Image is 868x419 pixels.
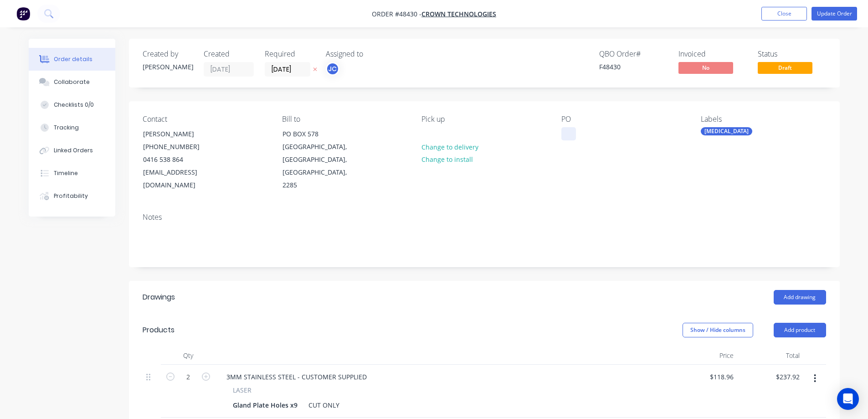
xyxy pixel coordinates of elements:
div: Collaborate [54,78,90,86]
div: [PERSON_NAME] [143,62,193,72]
div: QBO Order # [599,50,668,58]
button: Add product [774,323,826,337]
button: Profitability [29,185,115,207]
div: PO BOX 578[GEOGRAPHIC_DATA], [GEOGRAPHIC_DATA], [GEOGRAPHIC_DATA], 2285 [275,127,366,192]
div: Bill to [282,115,407,124]
div: Assigned to [326,50,417,58]
div: [GEOGRAPHIC_DATA], [GEOGRAPHIC_DATA], [GEOGRAPHIC_DATA], 2285 [282,140,358,191]
div: Profitability [54,192,88,200]
button: JC [326,62,339,76]
button: Tracking [29,116,115,139]
button: Show / Hide columns [683,323,753,337]
div: CUT ONLY [305,398,343,412]
button: Close [761,7,807,21]
div: Tracking [54,124,79,132]
div: Drawings [143,292,175,303]
div: Created [204,50,254,58]
div: PO [561,115,686,124]
div: Notes [143,213,826,222]
button: Timeline [29,162,115,185]
button: Linked Orders [29,139,115,162]
div: Status [758,50,826,58]
div: Total [737,347,803,365]
div: 0416 538 864 [143,153,219,166]
span: No [678,62,733,73]
div: Created by [143,50,193,58]
div: Linked Orders [54,146,93,155]
div: Timeline [54,169,78,177]
div: [PERSON_NAME][PHONE_NUMBER]0416 538 864[EMAIL_ADDRESS][DOMAIN_NAME] [135,127,226,192]
img: Factory [16,7,30,21]
div: Gland Plate Holes x9 [229,398,301,412]
div: Open Intercom Messenger [837,388,859,410]
div: Invoiced [678,50,747,58]
button: Change to install [416,153,478,166]
a: CROWN TECHNOLOGIES [421,10,496,18]
button: Order details [29,48,115,71]
div: Pick up [421,115,546,124]
div: [PERSON_NAME] [143,128,219,140]
div: Required [265,50,315,58]
span: Order #48430 - [372,10,421,18]
div: Labels [701,115,826,124]
button: Add drawing [774,290,826,305]
div: 3MM STAINLESS STEEL - CUSTOMER SUPPLIED [219,370,374,383]
div: Contact [143,115,267,124]
button: Update Order [812,7,857,21]
div: F48430 [599,62,668,72]
div: [PHONE_NUMBER] [143,140,219,153]
div: Products [143,325,175,336]
div: Checklists 0/0 [54,101,94,109]
div: Qty [161,347,216,365]
button: Change to delivery [416,140,483,153]
div: [EMAIL_ADDRESS][DOMAIN_NAME] [143,166,219,191]
div: [MEDICAL_DATA] [701,127,752,135]
div: PO BOX 578 [282,128,358,140]
button: Collaborate [29,71,115,93]
div: Price [671,347,737,365]
span: Draft [758,62,812,73]
button: Checklists 0/0 [29,93,115,116]
div: Order details [54,55,92,63]
span: LASER [233,385,252,395]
